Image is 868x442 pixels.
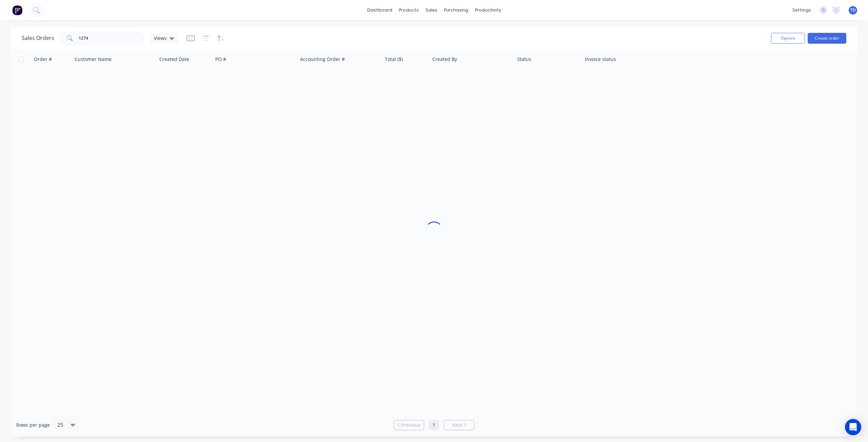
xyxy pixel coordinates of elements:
[12,5,22,15] img: Factory
[845,419,861,435] div: Open Intercom Messenger
[22,35,54,41] h1: Sales Orders
[385,56,403,63] div: Total ($)
[79,31,145,45] input: Search...
[34,56,52,63] div: Order #
[444,422,474,428] a: Next page
[75,56,112,63] div: Customer Name
[154,35,167,42] span: Views
[432,56,457,63] div: Created By
[808,33,846,44] button: Create order
[472,5,505,15] div: productivity
[789,5,814,15] div: settings
[215,56,226,63] div: PO #
[300,56,345,63] div: Accounting Order #
[394,422,424,428] a: Previous page
[771,33,805,44] button: Options
[517,56,531,63] div: Status
[585,56,616,63] div: Invoice status
[429,420,439,430] a: Page 1 is your current page
[16,422,50,428] span: Rows per page
[441,5,472,15] div: purchasing
[850,7,856,13] span: TD
[401,422,420,428] span: Previous
[391,420,477,430] ul: Pagination
[396,5,422,15] div: products
[159,56,189,63] div: Created Date
[422,5,441,15] div: sales
[452,422,462,428] span: Next
[364,5,396,15] a: dashboard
